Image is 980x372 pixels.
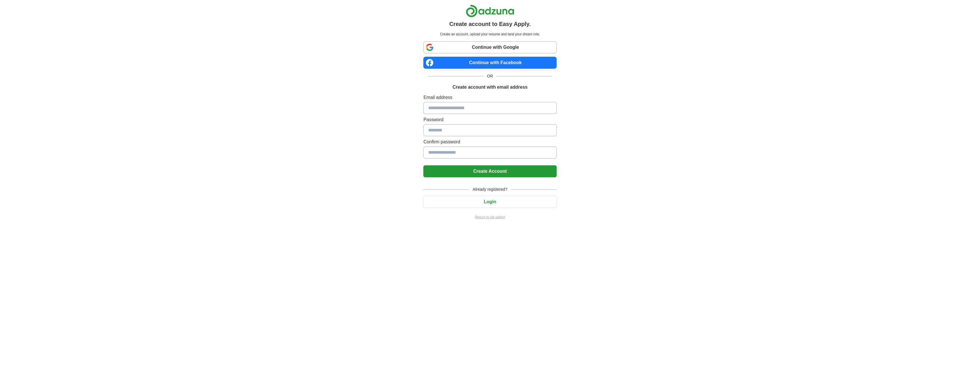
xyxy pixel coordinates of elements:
p: Create an account, upload your resume and land your dream role. [424,32,555,37]
span: Already registered? [469,186,511,192]
a: Continue with Facebook [423,57,556,69]
img: Adzuna logo [466,5,514,17]
h1: Create account to Easy Apply. [449,20,531,28]
label: Password [423,116,556,123]
span: OR [484,73,497,79]
button: Create Account [423,165,556,177]
a: Login [423,199,556,204]
button: Login [423,196,556,208]
label: Email address [423,94,556,101]
a: Continue with Google [423,41,556,53]
h1: Create account with email address [452,84,527,91]
a: Return to job advert [423,215,556,220]
label: Confirm password [423,139,556,145]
